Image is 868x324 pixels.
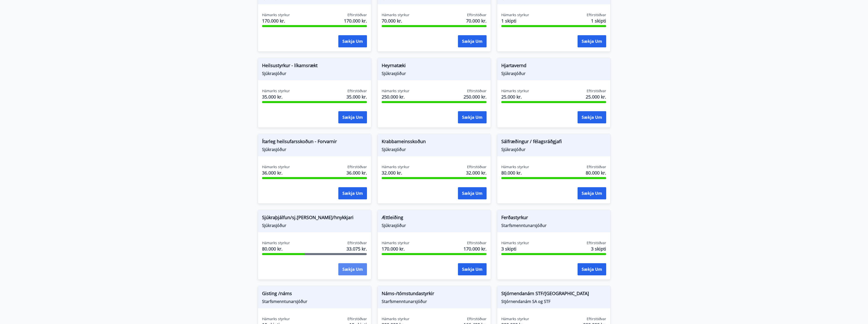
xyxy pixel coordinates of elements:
[467,164,487,169] span: Eftirstöðvar
[382,93,410,100] span: 250.000 kr.
[382,62,487,71] span: Heyrnatæki
[501,12,529,17] span: Hámarks styrkur
[347,12,367,17] span: Eftirstöðvar
[586,169,606,176] span: 80.000 kr.
[347,88,367,93] span: Eftirstöðvar
[382,169,410,176] span: 32.000 kr.
[464,245,487,252] span: 170.000 kr.
[501,299,606,304] span: Stjórnendanám SA og STF
[578,263,606,275] button: Sækja um
[382,223,487,228] span: Sjúkrasjóður
[587,12,606,17] span: Eftirstöðvar
[501,17,529,24] span: 1 skipti
[346,169,367,176] span: 36.000 kr.
[382,12,410,17] span: Hámarks styrkur
[382,240,410,245] span: Hámarks styrkur
[501,316,529,321] span: Hámarks styrkur
[262,214,367,223] span: Sjúkraþjálfun/sj.[PERSON_NAME]/hnykkjari
[467,240,487,245] span: Eftirstöðvar
[501,71,606,76] span: Sjúkrasjóður
[347,240,367,245] span: Eftirstöðvar
[501,214,606,223] span: Ferðastyrkur
[466,17,487,24] span: 70.000 kr.
[501,88,529,93] span: Hámarks styrkur
[338,263,367,275] button: Sækja um
[464,93,487,100] span: 250.000 kr.
[587,240,606,245] span: Eftirstöðvar
[578,187,606,199] button: Sækja um
[262,169,290,176] span: 36.000 kr.
[466,169,487,176] span: 32.000 kr.
[338,111,367,123] button: Sækja um
[262,290,367,299] span: Gisting /náms
[382,147,487,152] span: Sjúkrasjóður
[467,12,487,17] span: Eftirstöðvar
[578,111,606,123] button: Sækja um
[467,316,487,321] span: Eftirstöðvar
[501,93,529,100] span: 25.000 kr.
[346,93,367,100] span: 35.000 kr.
[382,316,410,321] span: Hámarks styrkur
[382,290,487,299] span: Náms-/tómstundastyrkir
[458,263,487,275] button: Sækja um
[501,245,529,252] span: 3 skipti
[344,17,367,24] span: 170.000 kr.
[578,35,606,47] button: Sækja um
[262,245,290,252] span: 80.000 kr.
[587,88,606,93] span: Eftirstöðvar
[458,111,487,123] button: Sækja um
[347,316,367,321] span: Eftirstöðvar
[262,17,290,24] span: 170.000 kr.
[347,164,367,169] span: Eftirstöðvar
[501,169,529,176] span: 80.000 kr.
[467,88,487,93] span: Eftirstöðvar
[591,17,606,24] span: 1 skipti
[346,245,367,252] span: 33.075 kr.
[501,147,606,152] span: Sjúkrasjóður
[262,316,290,321] span: Hámarks styrkur
[382,88,410,93] span: Hámarks styrkur
[262,138,367,147] span: Ítarleg heilsufarsskoðun - Forvarnir
[501,290,606,299] span: Stjórnendanám STF/[GEOGRAPHIC_DATA]
[501,164,529,169] span: Hámarks styrkur
[382,214,487,223] span: Ættleiðing
[262,93,290,100] span: 35.000 kr.
[262,223,367,228] span: Sjúkrasjóður
[262,12,290,17] span: Hámarks styrkur
[262,71,367,76] span: Sjúkrasjóður
[262,164,290,169] span: Hámarks styrkur
[338,187,367,199] button: Sækja um
[591,245,606,252] span: 3 skipti
[501,240,529,245] span: Hámarks styrkur
[262,240,290,245] span: Hámarks styrkur
[382,245,410,252] span: 170.000 kr.
[501,62,606,71] span: Hjartavernd
[382,71,487,76] span: Sjúkrasjóður
[458,35,487,47] button: Sækja um
[458,187,487,199] button: Sækja um
[382,299,487,304] span: Starfsmenntunarsjóður
[338,35,367,47] button: Sækja um
[586,93,606,100] span: 25.000 kr.
[382,164,410,169] span: Hámarks styrkur
[382,138,487,147] span: Krabbameinsskoðun
[501,223,606,228] span: Starfsmenntunarsjóður
[262,88,290,93] span: Hámarks styrkur
[382,17,410,24] span: 70.000 kr.
[262,62,367,71] span: Heilsustyrkur - líkamsrækt
[587,316,606,321] span: Eftirstöðvar
[262,147,367,152] span: Sjúkrasjóður
[262,299,367,304] span: Starfsmenntunarsjóður
[501,138,606,147] span: Sálfræðingur / félagsráðgjafi
[587,164,606,169] span: Eftirstöðvar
